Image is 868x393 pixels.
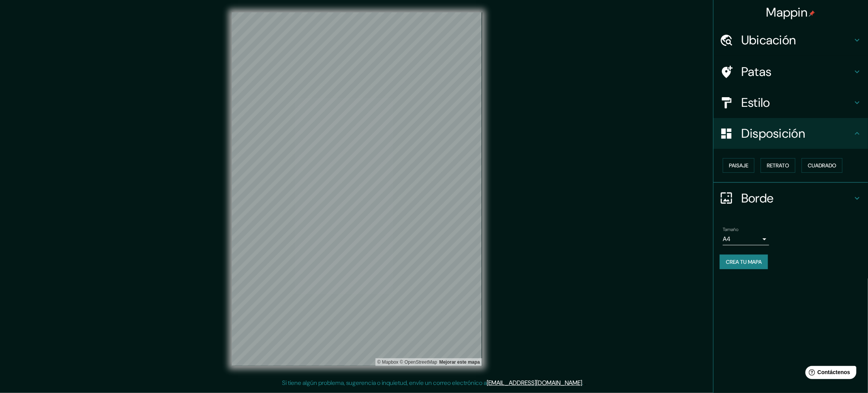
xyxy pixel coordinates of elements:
font: Ubicación [741,32,796,48]
font: Mappin [766,4,808,20]
button: Crea tu mapa [720,255,768,269]
button: Cuadrado [802,158,843,173]
font: Retrato [767,162,789,169]
canvas: Mapa [232,12,482,366]
button: Retrato [761,158,795,173]
div: A4 [723,233,769,245]
div: Borde [713,183,868,214]
div: Patas [713,56,868,87]
font: Crea tu mapa [726,258,762,265]
font: . [583,378,584,387]
div: Disposición [713,118,868,149]
button: Paisaje [723,158,754,173]
font: Si tiene algún problema, sugerencia o inquietud, envíe un correo electrónico a [282,379,487,387]
a: Mapa de OpenStreet [400,359,437,365]
font: Mejorar este mapa [439,359,480,365]
font: Paisaje [729,162,748,169]
iframe: Lanzador de widgets de ayuda [799,363,860,385]
font: Estilo [741,94,770,111]
font: Patas [741,64,772,80]
div: Ubicación [713,25,868,56]
font: . [584,378,586,387]
font: A4 [723,235,730,243]
font: © Mapbox [377,359,399,365]
font: Cuadrado [808,162,836,169]
font: © OpenStreetMap [400,359,437,365]
font: Disposición [741,125,805,142]
img: pin-icon.png [809,10,815,17]
font: . [582,379,583,387]
a: Map feedback [439,359,480,365]
div: Estilo [713,87,868,118]
a: Mapbox [377,359,399,365]
a: [EMAIL_ADDRESS][DOMAIN_NAME] [487,379,582,387]
font: Borde [741,190,774,206]
font: Tamaño [723,226,739,233]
